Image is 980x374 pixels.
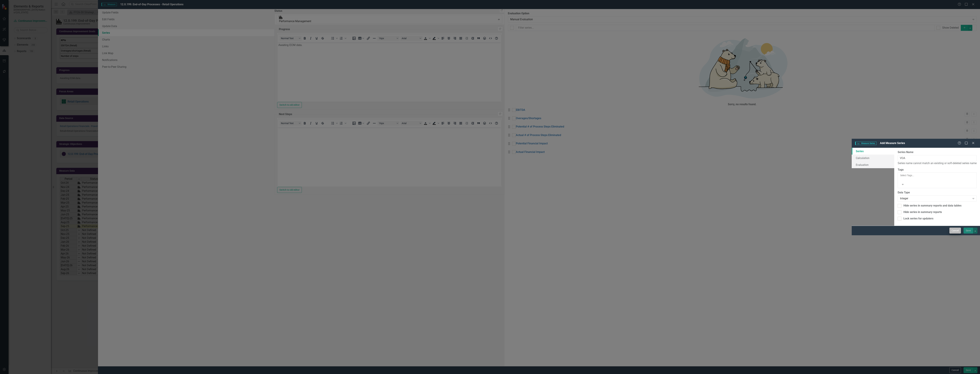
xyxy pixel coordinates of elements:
[880,141,905,145] span: Add Measure Series
[900,197,971,201] div: Integer
[900,174,974,177] div: Select Tags...
[898,191,977,195] label: Data Type
[898,161,977,165] div: Series name cannot match an existing or soft-deleted series name
[852,155,894,161] a: Calculation
[963,228,973,234] button: Save
[898,168,977,172] label: Tags
[949,228,961,234] button: Cancel
[852,148,894,155] a: Series
[898,155,977,161] input: Series Name
[903,217,933,221] div: Lock series for updaters
[852,161,894,168] a: Evaluation
[1,1,223,5] p: Awaiting EOM data.
[903,204,961,208] div: Hide series in summary reports and data tables
[855,142,877,145] span: Measure Series
[898,150,913,154] label: Series Name
[903,210,942,214] div: Hide series in summary reports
